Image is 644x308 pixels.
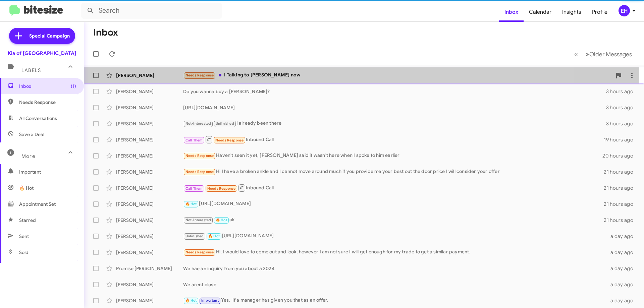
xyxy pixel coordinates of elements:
[93,27,118,38] h1: Inbox
[606,233,639,240] div: a day ago
[201,298,219,303] span: Important
[19,131,44,138] span: Save a Deal
[185,234,204,238] span: Unfinished
[116,249,183,256] div: [PERSON_NAME]
[19,83,76,89] span: Inbox
[19,115,57,122] span: All Conversations
[185,250,214,254] span: Needs Response
[582,47,636,61] button: Next
[183,216,604,224] div: ok
[183,152,602,160] div: Haven't seen it yet, [PERSON_NAME] said it wasn't here when I spoke to him earlier
[606,281,639,288] div: a day ago
[604,136,639,143] div: 19 hours ago
[589,51,632,58] span: Older Messages
[602,152,639,159] div: 20 hours ago
[29,33,70,39] span: Special Campaign
[9,28,75,44] a: Special Campaign
[216,218,227,222] span: 🔥 Hot
[183,120,606,127] div: I already been there
[570,47,582,61] button: Previous
[185,138,203,142] span: Call Them
[185,121,211,126] span: Not-Interested
[116,297,183,304] div: [PERSON_NAME]
[185,170,214,174] span: Needs Response
[116,152,183,159] div: [PERSON_NAME]
[116,217,183,224] div: [PERSON_NAME]
[116,136,183,143] div: [PERSON_NAME]
[116,88,183,95] div: [PERSON_NAME]
[571,47,636,61] nav: Page navigation example
[116,233,183,240] div: [PERSON_NAME]
[185,153,214,158] span: Needs Response
[185,298,197,303] span: 🔥 Hot
[183,168,604,176] div: Hi I have a broken ankle and I cannot move around much if you provide me your best out the door p...
[116,185,183,191] div: [PERSON_NAME]
[619,5,630,16] div: EH
[185,218,211,222] span: Not-Interested
[499,2,524,22] a: Inbox
[116,104,183,111] div: [PERSON_NAME]
[21,67,41,73] span: Labels
[606,120,639,127] div: 3 hours ago
[183,281,606,288] div: We arent close
[183,248,606,256] div: Hi. I would love to come out and look, however I am not sure I will get enough for my trade to ge...
[19,233,29,240] span: Sent
[81,3,222,19] input: Search
[116,169,183,175] div: [PERSON_NAME]
[19,99,76,106] span: Needs Response
[183,297,606,304] div: Yes. If a manager has given you that as an offer.
[557,2,587,22] a: Insights
[606,265,639,272] div: a day ago
[183,200,604,208] div: [URL][DOMAIN_NAME]
[613,5,637,16] button: EH
[116,201,183,207] div: [PERSON_NAME]
[587,2,613,22] a: Profile
[19,217,36,224] span: Starred
[71,83,76,89] span: (1)
[183,88,606,95] div: Do you wanna buy a [PERSON_NAME]?
[8,50,76,57] div: Kia of [GEOGRAPHIC_DATA]
[524,2,557,22] a: Calendar
[19,249,29,256] span: Sold
[207,186,236,191] span: Needs Response
[19,169,76,175] span: Important
[116,72,183,79] div: [PERSON_NAME]
[183,104,606,111] div: [URL][DOMAIN_NAME]
[215,138,244,142] span: Needs Response
[604,217,639,224] div: 21 hours ago
[183,232,606,240] div: [URL][DOMAIN_NAME]
[116,281,183,288] div: [PERSON_NAME]
[185,202,197,206] span: 🔥 Hot
[208,234,220,238] span: 🔥 Hot
[604,169,639,175] div: 21 hours ago
[216,121,234,126] span: Unfinished
[606,249,639,256] div: a day ago
[183,184,604,192] div: Inbound Call
[604,201,639,207] div: 21 hours ago
[586,50,589,58] span: »
[183,265,606,272] div: We hae an inquiry from you about a 2024
[183,71,612,79] div: I Talking to [PERSON_NAME] now
[606,297,639,304] div: a day ago
[21,153,35,159] span: More
[606,88,639,95] div: 3 hours ago
[19,185,34,191] span: 🔥 Hot
[183,135,604,144] div: Inbound Call
[116,265,183,272] div: Promise [PERSON_NAME]
[604,185,639,191] div: 21 hours ago
[574,50,578,58] span: «
[116,120,183,127] div: [PERSON_NAME]
[185,186,203,191] span: Call Them
[185,73,214,77] span: Needs Response
[19,201,56,207] span: Appointment Set
[606,104,639,111] div: 3 hours ago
